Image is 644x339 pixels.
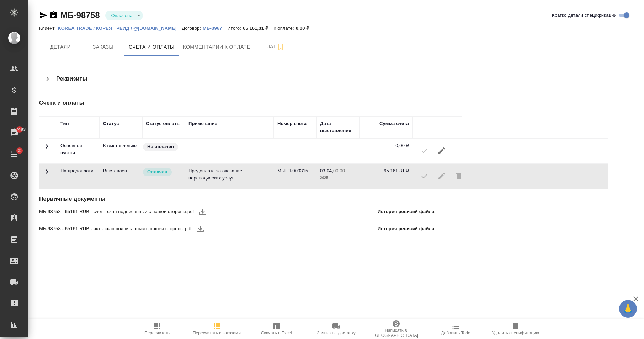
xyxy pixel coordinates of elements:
[187,319,247,339] button: Пересчитать с заказами
[552,12,617,19] span: Кратко детали спецификации
[276,43,285,51] svg: Подписаться
[49,11,58,20] button: Скопировать ссылку
[14,147,25,154] span: 2
[188,120,217,127] div: Примечание
[492,330,539,335] span: Удалить спецификацию
[147,143,174,150] p: Не оплачен
[127,319,187,339] button: Пересчитать
[320,168,333,173] p: 03.04,
[426,319,486,339] button: Добавить Todo
[39,195,437,203] h4: Первичные документы
[109,12,134,18] button: Оплачена
[622,301,634,316] span: 🙏
[366,319,426,339] button: Написать в [GEOGRAPHIC_DATA]
[296,26,315,31] p: 0,00 ₽
[320,174,356,182] p: 2025
[56,75,87,83] h4: Реквизиты
[146,120,181,127] div: Статус оплаты
[307,319,366,339] button: Заявка на доставку
[359,164,413,189] td: 65 161,31 ₽
[147,168,167,176] p: Оплачен
[39,26,58,31] p: Клиент:
[183,43,250,52] span: Комментарии к оплате
[129,43,175,52] span: Счета и оплаты
[105,11,143,20] div: Оплачена
[43,43,78,52] span: Детали
[333,168,345,173] p: 00:00
[60,10,100,20] a: МБ-98758
[379,120,409,127] div: Сумма счета
[277,120,307,127] div: Номер счета
[58,25,182,31] a: KOREA TRADE / КОРЕЯ ТРЕЙД / @[DOMAIN_NAME]
[378,208,435,215] p: История ревизий файла
[60,120,69,127] div: Тип
[103,120,119,127] div: Статус
[39,225,192,232] span: МБ-98758 - 65161 RUB - акт - скан подписанный с нашей стороны.pdf
[320,120,356,134] div: Дата выставления
[43,172,51,177] span: Toggle Row Expanded
[86,43,120,52] span: Заказы
[433,142,450,159] button: Редактировать
[371,328,422,338] span: Написать в [GEOGRAPHIC_DATA]
[486,319,545,339] button: Удалить спецификацию
[103,167,139,174] p: Все изменения в спецификации заблокированы
[182,26,203,31] p: Договор:
[203,25,227,31] a: МБ-3967
[273,26,296,31] p: К оплате:
[103,142,139,149] p: Счет отправлен к выставлению в ардеп, но в 1С не выгружен еще, разблокировать можно только на сто...
[43,146,51,152] span: Toggle Row Expanded
[193,330,241,335] span: Пересчитать с заказами
[441,330,470,335] span: Добавить Todo
[619,300,637,318] button: 🙏
[378,225,435,232] p: История ревизий файла
[39,99,437,107] h4: Счета и оплаты
[2,145,27,163] a: 2
[203,26,227,31] p: МБ-3967
[9,126,30,133] span: 17483
[259,42,293,51] span: Чат
[2,124,27,142] a: 17483
[247,319,307,339] button: Скачать в Excel
[39,11,48,20] button: Скопировать ссылку для ЯМессенджера
[188,167,270,182] p: Предоплата за оказание переводческих услуг.
[57,139,100,163] td: Основной-пустой
[144,330,170,335] span: Пересчитать
[261,330,292,335] span: Скачать в Excel
[58,26,182,31] p: KOREA TRADE / КОРЕЯ ТРЕЙД / @[DOMAIN_NAME]
[317,330,355,335] span: Заявка на доставку
[57,164,100,189] td: На предоплату
[359,139,413,163] td: 0,00 ₽
[243,26,273,31] p: 65 161,31 ₽
[228,26,243,31] p: Итого:
[39,208,194,215] span: МБ-98758 - 65161 RUB - счет - скан подписанный с нашей стороны.pdf
[274,164,316,189] td: МББП-000315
